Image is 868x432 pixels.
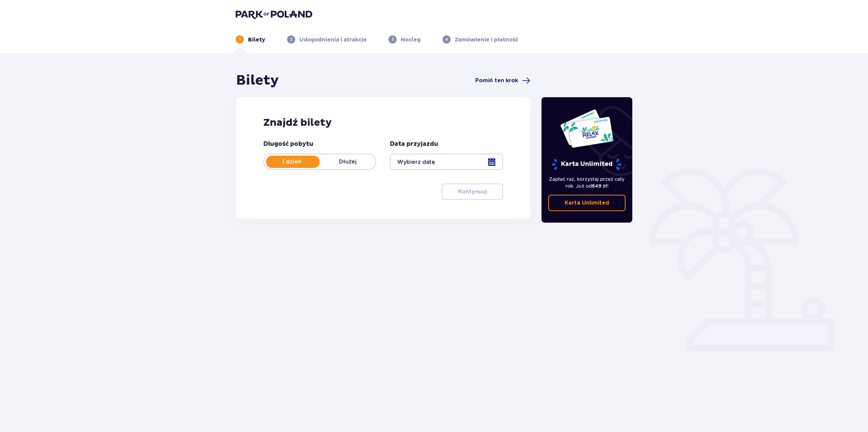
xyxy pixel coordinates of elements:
[239,36,241,42] p: 1
[548,176,626,189] p: Zapłać raz, korzystaj przez cały rok. Już od !
[548,195,626,211] a: Karta Unlimited
[475,76,530,85] a: Pomiń ten krok
[236,10,312,19] img: Park of Poland logo
[290,36,293,42] p: 2
[475,77,518,84] span: Pomiń ten krok
[391,36,394,42] p: 3
[445,36,448,42] p: 4
[442,184,503,200] button: Kontynuuj
[264,158,320,166] p: 1 dzień
[263,116,503,129] h2: Znajdź bilety
[320,158,375,166] p: Dłużej
[455,36,518,44] p: Zamówienie i płatność
[248,36,265,44] p: Bilety
[299,36,367,44] p: Udogodnienia i atrakcje
[401,36,421,44] p: Nocleg
[236,72,279,89] h1: Bilety
[551,158,622,170] p: Karta Unlimited
[458,188,487,195] p: Kontynuuj
[565,199,609,207] p: Karta Unlimited
[263,140,313,148] p: Długość pobytu
[592,183,607,189] span: 649 zł
[390,140,438,148] p: Data przyjazdu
